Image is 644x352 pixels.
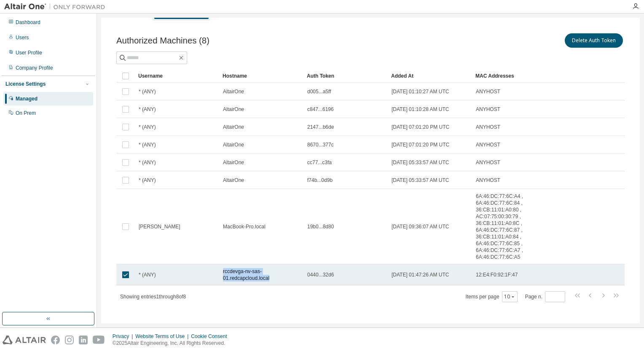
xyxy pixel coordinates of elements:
[307,177,333,184] span: f74b...0d9b
[16,110,36,116] div: On Prem
[392,88,449,95] span: [DATE] 01:10:27 AM UTC
[392,106,449,113] span: [DATE] 01:10:28 AM UTC
[16,65,53,71] div: Company Profile
[79,336,88,344] img: linkedin.svg
[476,141,500,148] span: ANYHOST
[65,336,74,344] img: instagram.svg
[16,19,40,26] div: Dashboard
[392,124,449,130] span: [DATE] 07:01:20 PM UTC
[51,336,60,344] img: facebook.svg
[391,69,469,83] div: Added At
[223,223,266,230] span: MacBook-Pro.local
[476,106,500,113] span: ANYHOST
[223,88,244,95] span: AltairOne
[113,340,232,347] p: © 2025 Altair Engineering, Inc. All Rights Reserved.
[135,333,191,340] div: Website Terms of Use
[525,291,565,302] span: Page n.
[139,141,156,148] span: * (ANY)
[476,193,531,260] span: 6A:46:DC:77:6C:A4 , 6A:46:DC:77:6C:84 , 36:CB:11:01:A0:80 , AC:07:75:00:30:79 , 36:CB:11:01:A0:8C...
[138,69,216,83] div: Username
[223,106,244,113] span: AltairOne
[307,124,334,130] span: 2147...b6de
[93,336,105,344] img: youtube.svg
[139,159,156,166] span: * (ANY)
[223,141,244,148] span: AltairOne
[139,223,180,230] span: [PERSON_NAME]
[392,223,449,230] span: [DATE] 09:36:07 AM UTC
[4,3,110,11] img: Altair One
[223,268,300,282] span: rccdevga-nv-sas-01.redcapcloud.local
[191,333,232,340] div: Cookie Consent
[16,49,42,56] div: User Profile
[476,124,500,130] span: ANYHOST
[392,271,449,278] span: [DATE] 01:47:26 AM UTC
[16,34,29,41] div: Users
[307,88,331,95] span: d005...a5ff
[392,177,449,184] span: [DATE] 05:33:57 AM UTC
[476,271,518,278] span: 12:E4:F0:92:1F:47
[223,124,244,130] span: AltairOne
[307,69,384,83] div: Auth Token
[307,223,334,230] span: 19b0...8d80
[120,294,186,300] span: Showing entries 1 through 8 of 8
[113,333,135,340] div: Privacy
[139,88,156,95] span: * (ANY)
[223,69,300,83] div: Hostname
[392,141,449,148] span: [DATE] 07:01:20 PM UTC
[476,177,500,184] span: ANYHOST
[116,36,209,46] span: Authorized Machines (8)
[5,81,46,87] div: License Settings
[223,177,244,184] span: AltairOne
[307,159,332,166] span: cc77...c3fa
[16,95,38,102] div: Managed
[476,159,500,166] span: ANYHOST
[307,141,334,148] span: 8670...377c
[466,291,518,302] span: Items per page
[139,106,156,113] span: * (ANY)
[504,293,515,300] button: 10
[565,33,623,48] button: Delete Auth Token
[307,271,334,278] span: 0440...32d6
[392,159,449,166] span: [DATE] 05:33:57 AM UTC
[139,177,156,184] span: * (ANY)
[307,106,334,113] span: c847...6196
[139,271,156,278] span: * (ANY)
[223,159,244,166] span: AltairOne
[475,69,532,83] div: MAC Addresses
[3,336,46,344] img: altair_logo.svg
[476,88,500,95] span: ANYHOST
[139,124,156,130] span: * (ANY)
